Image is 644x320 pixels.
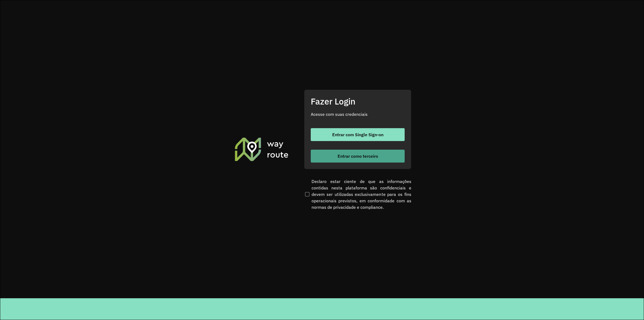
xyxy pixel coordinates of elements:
img: Roteirizador AmbevTech [234,137,289,161]
h2: Fazer Login [311,96,405,106]
button: button [311,150,405,163]
span: Entrar como terceiro [338,154,378,158]
button: button [311,128,405,141]
span: Entrar com Single Sign-on [332,132,383,137]
p: Acesse com suas credenciais [311,111,405,117]
label: Declaro estar ciente de que as informações contidas nesta plataforma são confidenciais e devem se... [304,178,411,210]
